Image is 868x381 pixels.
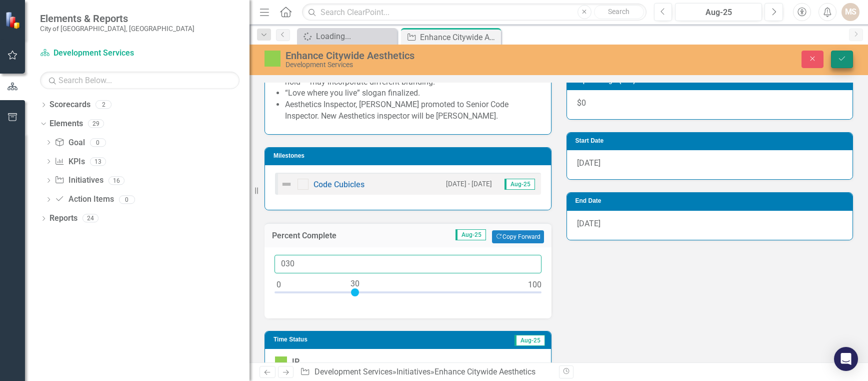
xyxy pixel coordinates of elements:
h3: Milestones [273,153,546,159]
div: 24 [82,214,98,223]
a: KPIs [54,156,84,168]
a: Reports [49,213,77,224]
img: IP [264,51,280,67]
div: Enhance Citywide Aesthetics [285,50,590,61]
img: ClearPoint Strategy [5,12,22,29]
div: 13 [90,157,106,166]
small: City of [GEOGRAPHIC_DATA], [GEOGRAPHIC_DATA] [40,25,194,33]
img: IP [275,356,287,368]
a: Action Items [54,194,113,205]
a: Development Services [40,48,165,59]
span: $0 [577,98,586,108]
a: Development Services [314,367,392,376]
div: 29 [88,120,104,128]
input: Search ClearPoint... [302,4,646,21]
a: Goal [54,137,84,149]
li: “Love where you live” slogan finalized. [285,88,541,99]
a: Scorecards [49,99,90,111]
div: Aug-25 [678,7,758,19]
button: Search [594,5,644,19]
li: Aesthetics Inspector, [PERSON_NAME] promoted to Senior Code Inspector. New Aesthetics inspector w... [285,99,541,122]
h3: End Date [575,198,848,204]
h3: Percent Complete [272,231,387,240]
span: Elements & Reports [40,13,194,25]
a: Code Cubicles [313,180,364,189]
span: Search [608,8,629,16]
div: Enhance Citywide Aesthetics [420,31,498,44]
button: Copy Forward [492,230,543,243]
button: MS [841,3,859,21]
input: Search Below... [40,72,239,89]
span: [DATE] [577,158,600,168]
span: IP [292,357,299,367]
div: Enhance Citywide Aesthetics [434,367,535,376]
div: 0 [90,138,106,147]
div: Development Services [285,61,590,69]
small: [DATE] - [DATE] [446,179,492,189]
div: » » [300,366,551,378]
span: [DATE] [577,219,600,228]
h3: Time Status [273,336,414,343]
div: 2 [95,101,111,109]
button: Aug-25 [675,3,762,21]
a: Initiatives [54,175,103,186]
div: 16 [108,176,124,185]
span: Aug-25 [504,179,535,190]
div: Open Intercom Messenger [834,347,858,371]
img: Not Defined [280,178,292,190]
a: Elements [49,118,83,130]
h3: Start Date [575,138,848,144]
a: Loading... [299,30,394,43]
span: Aug-25 [455,229,486,240]
div: 0 [119,195,135,204]
div: Loading... [316,30,394,43]
a: Initiatives [396,367,430,376]
span: Aug-25 [514,335,545,346]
